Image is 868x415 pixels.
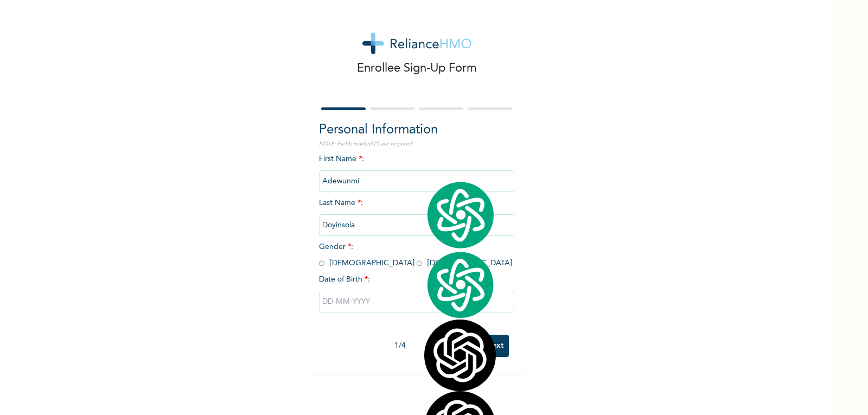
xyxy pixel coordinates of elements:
[319,170,514,192] input: Enter your first name
[319,199,514,229] span: Last Name :
[319,120,514,140] h2: Personal Information
[319,140,514,148] p: NOTE: Fields marked (*) are required
[319,291,514,312] input: DD-MM-YYYY
[319,214,514,236] input: Enter your last name
[319,155,514,185] span: First Name :
[319,340,481,352] div: 1 / 4
[319,274,370,285] span: Date of Birth :
[357,60,477,78] p: Enrollee Sign-Up Form
[319,243,512,267] span: Gender : [DEMOGRAPHIC_DATA] [DEMOGRAPHIC_DATA]
[362,33,471,54] img: logo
